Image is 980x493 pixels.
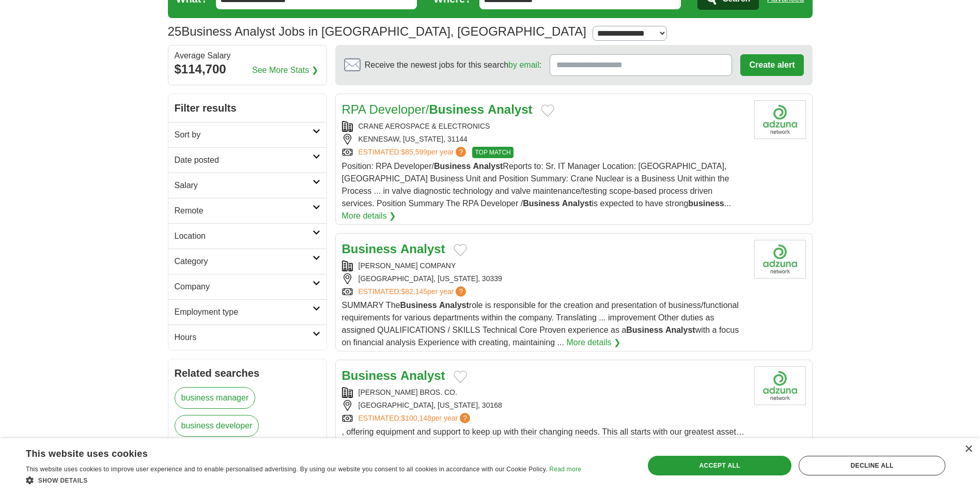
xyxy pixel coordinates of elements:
[566,336,620,349] a: More details ❯
[168,198,326,223] a: Remote
[26,466,548,473] span: This website uses cookies to improve user experience and to enable personalised advertising. By u...
[665,326,695,334] strong: Analyst
[965,445,972,453] div: Close
[342,273,746,284] div: [GEOGRAPHIC_DATA], [US_STATE], 30339
[342,387,746,398] div: [PERSON_NAME] BROS. CO.
[740,54,803,76] button: Create alert
[342,301,739,347] span: SUMMARY The role is responsible for the creation and presentation of business/functional requirem...
[168,299,326,325] a: Employment type
[365,59,541,71] span: Receive the newest jobs for this search :
[508,60,539,69] a: by email
[401,287,427,296] span: $82,145
[342,368,397,382] strong: Business
[175,387,256,409] a: business manager
[175,52,320,60] div: Average Salary
[359,147,469,158] a: ESTIMATED:$85,599per year?
[429,102,484,116] strong: Business
[175,179,313,192] h2: Salary
[168,223,326,249] a: Location
[175,281,313,293] h2: Company
[400,301,437,310] strong: Business
[799,456,945,475] div: Decline all
[342,121,746,132] div: CRANE AEROSPACE & ELECTRONICS
[175,331,313,344] h2: Hours
[648,456,791,475] div: Accept all
[456,286,466,297] span: ?
[523,199,559,208] strong: Business
[342,427,746,473] span: , offering equipment and support to keep up with their changing needs. This all starts with our g...
[168,274,326,299] a: Company
[175,205,313,217] h2: Remote
[26,475,581,485] div: Show details
[562,199,592,208] strong: Analyst
[626,326,663,334] strong: Business
[454,371,467,383] button: Add to favorite jobs
[342,260,746,271] div: [PERSON_NAME] COMPANY
[168,147,326,173] a: Date posted
[26,444,555,460] div: This website uses cookies
[175,365,320,381] h2: Related searches
[342,162,732,208] span: Position: RPA Developer/ Reports to: Sr. IT Manager Location: [GEOGRAPHIC_DATA], [GEOGRAPHIC_DATA...
[688,199,724,208] strong: business
[175,255,313,268] h2: Category
[359,413,473,424] a: ESTIMATED:$100,148per year?
[754,100,806,139] img: Company logo
[342,102,533,116] a: RPA Developer/Business Analyst
[38,477,88,484] span: Show details
[456,147,466,157] span: ?
[439,301,469,310] strong: Analyst
[168,325,326,350] a: Hours
[168,22,182,41] span: 25
[175,306,313,318] h2: Employment type
[460,413,470,423] span: ?
[168,122,326,147] a: Sort by
[473,162,503,171] strong: Analyst
[472,147,513,158] span: TOP MATCH
[342,210,396,222] a: More details ❯
[252,64,318,76] a: See More Stats ❯
[401,414,431,422] span: $100,148
[342,242,445,256] a: Business Analyst
[175,415,259,437] a: business developer
[549,466,581,473] a: Read more, opens a new window
[175,60,320,79] div: $114,700
[754,240,806,279] img: Company logo
[400,242,445,256] strong: Analyst
[342,134,746,145] div: KENNESAW, [US_STATE], 31144
[175,129,313,141] h2: Sort by
[342,368,445,382] a: Business Analyst
[754,366,806,405] img: Company logo
[168,173,326,198] a: Salary
[168,249,326,274] a: Category
[401,148,427,156] span: $85,599
[434,162,471,171] strong: Business
[342,400,746,411] div: [GEOGRAPHIC_DATA], [US_STATE], 30168
[342,242,397,256] strong: Business
[168,94,326,122] h2: Filter results
[175,230,313,242] h2: Location
[175,154,313,166] h2: Date posted
[400,368,445,382] strong: Analyst
[168,24,587,38] h1: Business Analyst Jobs in [GEOGRAPHIC_DATA], [GEOGRAPHIC_DATA]
[541,104,554,117] button: Add to favorite jobs
[488,102,533,116] strong: Analyst
[454,244,467,256] button: Add to favorite jobs
[359,286,469,297] a: ESTIMATED:$82,145per year?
